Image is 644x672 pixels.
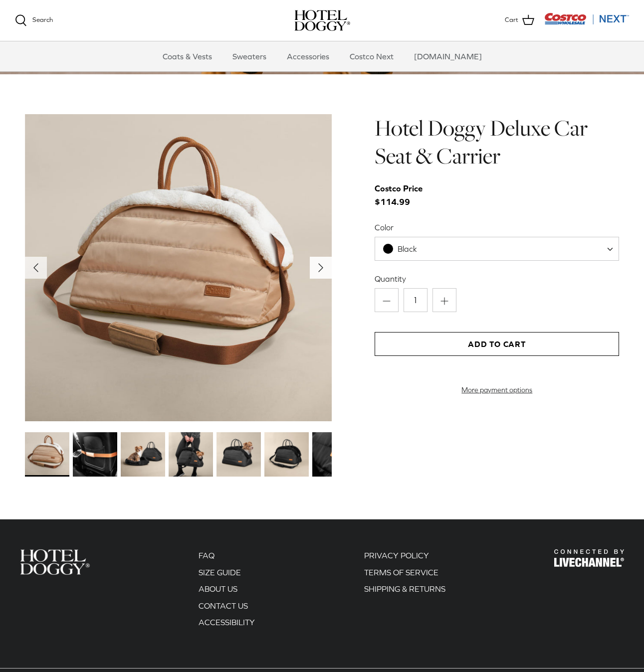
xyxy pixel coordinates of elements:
a: PRIVACY POLICY [364,551,429,560]
a: Cart [505,14,534,27]
a: Accessories [278,41,338,71]
a: SIZE GUIDE [199,568,241,577]
a: ABOUT US [199,584,237,593]
a: TERMS OF SERVICE [364,568,438,577]
a: Costco Next [341,41,403,71]
a: More payment options [375,386,619,394]
a: Coats & Vests [154,41,221,71]
a: ACCESSIBILITY [199,618,255,627]
a: Search [15,14,53,26]
div: Secondary navigation [189,549,265,633]
button: Next [310,257,332,279]
a: CONTACT US [199,601,248,610]
span: Black [398,244,417,253]
a: Visit Costco Next [544,19,629,26]
span: $114.99 [375,182,432,209]
img: Costco Next [544,12,629,25]
a: [DOMAIN_NAME] [405,41,491,71]
div: Costco Price [375,182,423,195]
a: hoteldoggy.com hoteldoggycom [294,10,350,31]
span: Black [375,237,619,261]
a: FAQ [199,551,215,560]
label: Quantity [375,273,619,284]
button: Add to Cart [375,332,619,356]
div: Secondary navigation [354,549,455,633]
label: Color [375,222,619,233]
button: Previous [25,257,47,279]
img: Hotel Doggy Costco Next [20,549,90,575]
h1: Hotel Doggy Deluxe Car Seat & Carrier [375,114,619,170]
img: Hotel Doggy Costco Next [554,549,624,567]
img: hoteldoggycom [294,10,350,31]
span: Search [32,16,53,23]
span: Cart [505,15,518,25]
span: Black [375,244,437,254]
a: SHIPPING & RETURNS [364,584,445,593]
input: Quantity [404,288,428,312]
a: Sweaters [223,41,275,71]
